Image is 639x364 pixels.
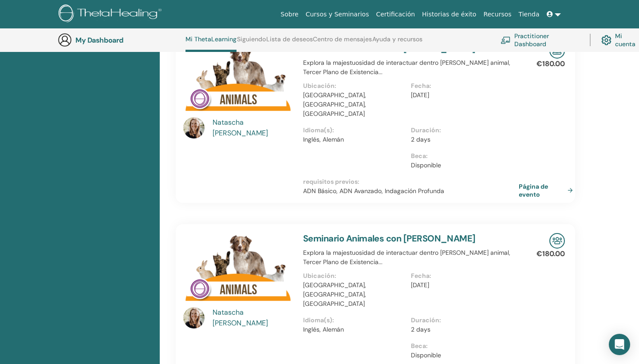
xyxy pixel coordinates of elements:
[411,351,513,360] p: Disponible
[549,233,565,249] img: In-Person Seminar
[601,33,611,47] img: cog.svg
[183,43,292,120] img: Seminario Animales
[303,281,406,309] p: [GEOGRAPHIC_DATA], [GEOGRAPHIC_DATA], [GEOGRAPHIC_DATA]
[302,6,373,23] a: Cursos y Seminarios
[411,81,513,91] p: Fecha :
[237,36,266,50] a: Siguiendo
[303,233,476,244] a: Seminario Animales con [PERSON_NAME]
[75,36,164,44] h3: My Dashboard
[303,325,406,334] p: Inglés, Alemán
[411,126,513,135] p: Duración :
[58,33,72,47] img: generic-user-icon.jpg
[411,281,513,290] p: [DATE]
[266,36,313,50] a: Lista de deseos
[303,177,519,186] p: requisitos previos :
[411,325,513,334] p: 2 days
[213,117,295,138] a: Natascha [PERSON_NAME]
[519,182,576,198] a: Página de evento
[303,248,519,267] p: Explora la majestuosidad de interactuar dentro [PERSON_NAME] animal, Tercer Plano de Existencia...
[536,59,565,69] p: €180.00
[183,307,205,328] img: default.jpg
[480,6,515,23] a: Recursos
[213,307,295,328] a: Natascha [PERSON_NAME]
[303,126,406,135] p: Idioma(s) :
[59,4,165,24] img: logo.png
[411,91,513,100] p: [DATE]
[515,6,543,23] a: Tienda
[411,135,513,144] p: 2 days
[185,36,237,52] a: Mi ThetaLearning
[303,135,406,144] p: Inglés, Alemán
[303,186,519,196] p: ADN Básico, ADN Avanzado, Indagación Profunda
[501,30,579,50] a: Practitioner Dashboard
[609,334,630,355] div: Open Intercom Messenger
[536,249,565,259] p: €180.00
[411,316,513,325] p: Duración :
[411,271,513,281] p: Fecha :
[411,341,513,351] p: Beca :
[303,81,406,91] p: Ubicación :
[183,117,205,138] img: default.jpg
[411,161,513,170] p: Disponible
[372,36,422,50] a: Ayuda y recursos
[303,91,406,119] p: [GEOGRAPHIC_DATA], [GEOGRAPHIC_DATA], [GEOGRAPHIC_DATA]
[303,271,406,281] p: Ubicación :
[313,36,372,50] a: Centro de mensajes
[277,6,302,23] a: Sobre
[303,58,519,77] p: Explora la majestuosidad de interactuar dentro [PERSON_NAME] animal, Tercer Plano de Existencia...
[501,36,511,44] img: chalkboard-teacher.svg
[303,316,406,325] p: Idioma(s) :
[418,6,480,23] a: Historias de éxito
[372,6,418,23] a: Certificación
[183,233,292,310] img: Seminario Animales
[411,151,513,161] p: Beca :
